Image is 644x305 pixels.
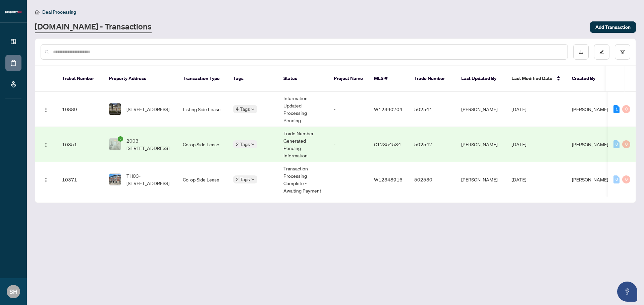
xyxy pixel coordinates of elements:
[278,127,328,162] td: Trade Number Generated - Pending Information
[374,141,401,147] span: C12354584
[622,140,630,148] div: 0
[620,50,625,54] span: filter
[41,104,51,115] button: Logo
[126,137,172,152] span: 2003-[STREET_ADDRESS]
[328,127,369,162] td: -
[5,10,21,14] img: logo
[567,66,607,92] th: Created By
[512,141,526,147] span: [DATE]
[278,92,328,127] td: Information Updated - Processing Pending
[572,141,608,147] span: [PERSON_NAME]
[374,106,402,112] span: W12390704
[177,66,228,92] th: Transaction Type
[35,10,40,14] span: home
[512,176,526,182] span: [DATE]
[409,92,456,127] td: 502541
[590,21,636,33] button: Add Transaction
[572,106,608,112] span: [PERSON_NAME]
[57,66,104,92] th: Ticket Number
[126,105,169,113] span: [STREET_ADDRESS]
[118,136,123,142] span: check-circle
[456,92,506,127] td: [PERSON_NAME]
[278,162,328,197] td: Transaction Processing Complete - Awaiting Payment
[43,107,49,112] img: Logo
[278,66,328,92] th: Status
[409,127,456,162] td: 502547
[456,127,506,162] td: [PERSON_NAME]
[369,66,409,92] th: MLS #
[328,92,369,127] td: -
[251,143,255,146] span: down
[512,106,526,112] span: [DATE]
[456,66,506,92] th: Last Updated By
[572,176,608,182] span: [PERSON_NAME]
[57,127,104,162] td: 10851
[57,92,104,127] td: 10889
[109,103,121,115] img: thumbnail-img
[109,174,121,185] img: thumbnail-img
[595,22,631,32] span: Add Transaction
[613,105,620,113] div: 1
[126,172,172,187] span: TH03-[STREET_ADDRESS]
[41,174,51,185] button: Logo
[594,44,609,60] button: edit
[236,140,250,148] span: 2 Tags
[613,175,620,183] div: 0
[409,66,456,92] th: Trade Number
[617,282,637,302] button: Open asap
[43,142,49,148] img: Logo
[622,105,630,113] div: 0
[615,44,630,60] button: filter
[236,105,250,113] span: 4 Tags
[177,162,228,197] td: Co-op Side Lease
[251,107,255,111] span: down
[599,50,604,54] span: edit
[251,178,255,181] span: down
[328,162,369,197] td: -
[177,127,228,162] td: Co-op Side Lease
[41,139,51,150] button: Logo
[228,66,278,92] th: Tags
[506,66,567,92] th: Last Modified Date
[512,75,552,82] span: Last Modified Date
[622,175,630,183] div: 0
[374,176,402,182] span: W12348916
[43,177,49,183] img: Logo
[109,139,121,150] img: thumbnail-img
[409,162,456,197] td: 502530
[35,21,152,33] a: [DOMAIN_NAME] - Transactions
[9,287,17,296] span: SH
[456,162,506,197] td: [PERSON_NAME]
[236,175,250,183] span: 2 Tags
[177,92,228,127] td: Listing Side Lease
[579,50,583,54] span: download
[328,66,369,92] th: Project Name
[57,162,104,197] td: 10371
[104,66,177,92] th: Property Address
[42,9,76,15] span: Deal Processing
[573,44,589,60] button: download
[613,140,620,148] div: 0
